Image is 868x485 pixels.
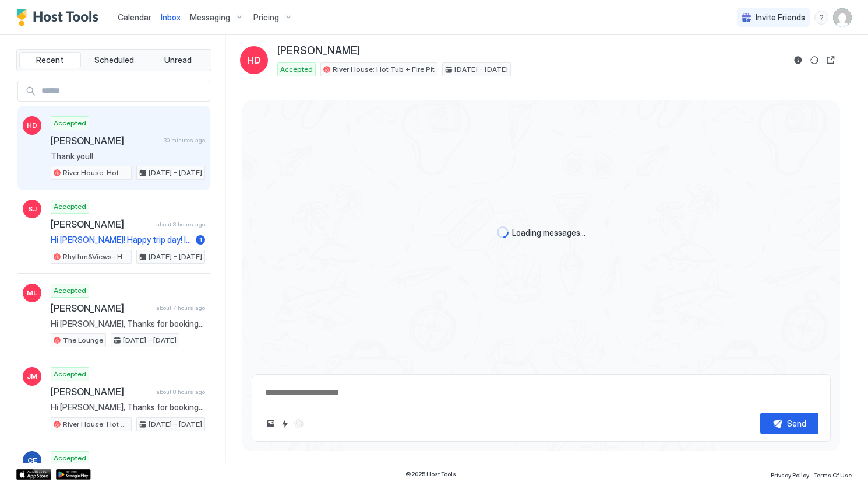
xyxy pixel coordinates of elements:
[37,81,210,101] input: Input Field
[814,472,852,479] span: Terms Of Use
[190,12,230,23] span: Messaging
[333,64,435,75] span: River House: Hot Tub + Fire Pit
[156,388,205,396] span: about 8 hours ago
[51,302,151,314] span: [PERSON_NAME]
[19,52,81,68] button: Recent
[51,319,205,329] span: Hi [PERSON_NAME], Thanks for booking our place. We'll send you more details including check-in in...
[94,55,134,65] span: Scheduled
[123,335,177,346] span: [DATE] - [DATE]
[16,469,51,480] a: App Store
[277,44,360,58] span: [PERSON_NAME]
[54,453,86,463] span: Accepted
[405,470,456,478] span: © 2025 Host Tools
[54,118,86,128] span: Accepted
[63,419,129,430] span: River House: Hot Tub + Fire Pit
[771,468,809,480] a: Privacy Policy
[16,9,104,26] a: Host Tools Logo
[164,55,192,65] span: Unread
[149,419,202,430] span: [DATE] - [DATE]
[54,285,86,296] span: Accepted
[156,304,205,312] span: about 7 hours ago
[36,55,63,65] span: Recent
[51,402,205,413] span: Hi [PERSON_NAME], Thanks for booking our place. We'll send you more details including check-in in...
[12,445,40,473] iframe: Intercom live chat
[248,53,261,67] span: HD
[51,235,191,245] span: Hi [PERSON_NAME]! Happy trip day! If you have any trouble getting in, please give me a call at [P...
[51,386,151,397] span: [PERSON_NAME]
[814,468,852,480] a: Terms Of Use
[199,235,202,244] span: 1
[16,49,211,71] div: tab-group
[497,226,509,238] div: loading
[51,218,151,230] span: [PERSON_NAME]
[149,168,202,178] span: [DATE] - [DATE]
[63,252,129,262] span: Rhythm&Views- Hot tub, Mt. [PERSON_NAME]
[147,52,209,68] button: Unread
[760,413,818,434] button: Send
[161,11,181,23] a: Inbox
[63,168,129,178] span: River House: Hot Tub + Fire Pit
[83,52,145,68] button: Scheduled
[161,12,181,22] span: Inbox
[278,417,292,431] button: Quick reply
[807,53,821,67] button: Sync reservation
[28,204,37,214] span: SJ
[814,11,828,25] div: menu
[756,12,805,23] span: Invite Friends
[253,12,279,23] span: Pricing
[51,151,205,162] span: Thank you!!
[27,288,37,298] span: ML
[27,371,37,382] span: JM
[149,252,202,262] span: [DATE] - [DATE]
[164,137,205,144] span: 30 minutes ago
[156,221,205,228] span: about 3 hours ago
[118,11,151,23] a: Calendar
[791,53,805,67] button: Reservation information
[454,64,508,75] span: [DATE] - [DATE]
[63,335,103,346] span: The Lounge
[56,469,91,480] a: Google Play Store
[787,417,806,430] div: Send
[54,369,86,379] span: Accepted
[27,120,37,131] span: HD
[118,12,151,22] span: Calendar
[280,64,313,75] span: Accepted
[512,228,585,238] span: Loading messages...
[833,8,852,27] div: User profile
[51,135,159,146] span: [PERSON_NAME]
[264,417,278,431] button: Upload image
[824,53,838,67] button: Open reservation
[54,201,86,212] span: Accepted
[771,472,809,479] span: Privacy Policy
